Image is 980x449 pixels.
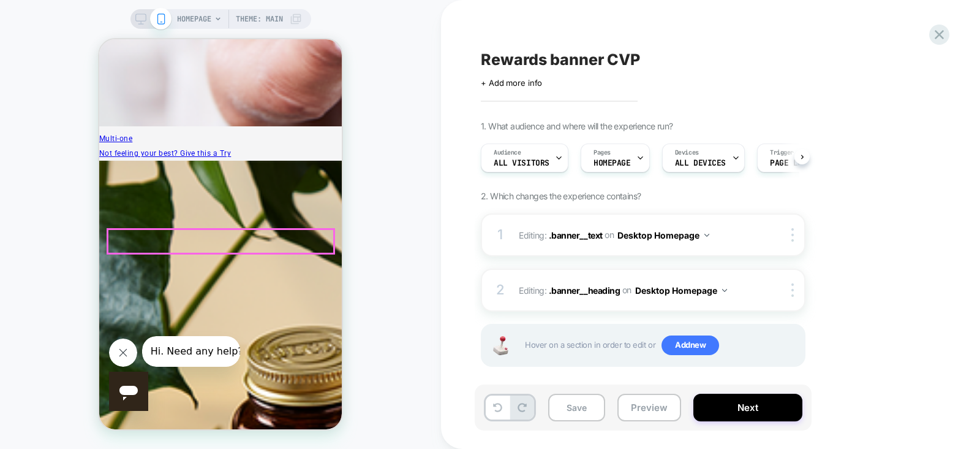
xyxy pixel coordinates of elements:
span: Audience [494,148,521,157]
span: HOMEPAGE [594,159,631,167]
span: 1. What audience and where will the experience run? [481,121,673,131]
span: Pages [594,148,611,157]
span: on [622,282,631,297]
img: close [791,283,794,297]
span: Page Load [770,159,812,167]
span: Editing : [519,226,752,244]
span: All Visitors [494,159,549,167]
span: + Add more info [481,78,542,88]
img: Joystick [488,336,513,355]
img: close [791,228,794,242]
span: on [605,227,614,242]
span: Editing : [519,282,752,299]
button: Desktop Homepage [617,226,709,244]
span: HOMEPAGE [177,9,211,29]
span: ALL DEVICES [675,159,726,167]
span: Hover on a section in order to edit or [525,336,798,355]
span: Theme: MAIN [236,9,283,29]
img: down arrow [722,289,727,292]
span: Trigger [770,148,794,157]
button: Save [548,394,605,421]
span: Add new [661,336,719,355]
div: 2 [494,278,507,302]
span: .banner__text [549,229,603,240]
span: Hi. Need any help? [9,9,101,21]
button: Next [693,394,802,421]
span: Devices [675,148,699,157]
iframe: Message from company [43,297,141,328]
iframe: Close message [10,299,38,328]
span: Rewards banner CVP [481,50,640,69]
button: Preview [617,394,681,421]
span: .banner__heading [549,285,620,295]
img: down arrow [704,234,709,237]
div: 1 [494,223,507,247]
button: Desktop Homepage [635,282,727,299]
span: 2. Which changes the experience contains? [481,191,641,201]
iframe: Button to launch messaging window [10,332,49,372]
